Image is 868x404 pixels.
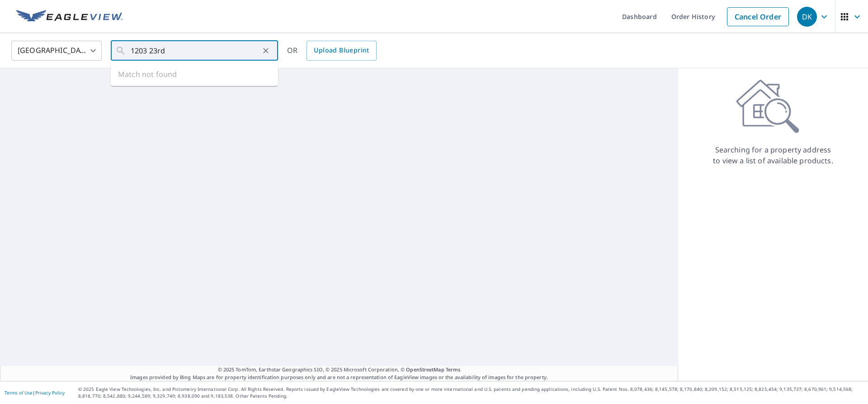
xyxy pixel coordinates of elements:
[712,144,834,166] p: Searching for a property address to view a list of available products.
[218,366,461,374] span: © 2025 TomTom, Earthstar Geographics SIO, © 2025 Microsoft Corporation, ©
[797,7,817,27] div: DK
[307,41,376,61] a: Upload Blueprint
[259,44,272,57] button: Clear
[78,386,863,399] p: © 2025 Eagle View Technologies, Inc. and Pictometry International Corp. All Rights Reserved. Repo...
[16,10,123,24] img: EV Logo
[727,7,789,26] a: Cancel Order
[5,390,33,396] a: Terms of Use
[406,366,444,373] a: OpenStreetMap
[35,390,65,396] a: Privacy Policy
[131,38,259,63] input: Search by address or latitude-longitude
[446,366,461,373] a: Terms
[314,45,369,56] span: Upload Blueprint
[5,390,65,395] p: |
[287,41,377,61] div: OR
[11,38,102,63] div: [GEOGRAPHIC_DATA]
